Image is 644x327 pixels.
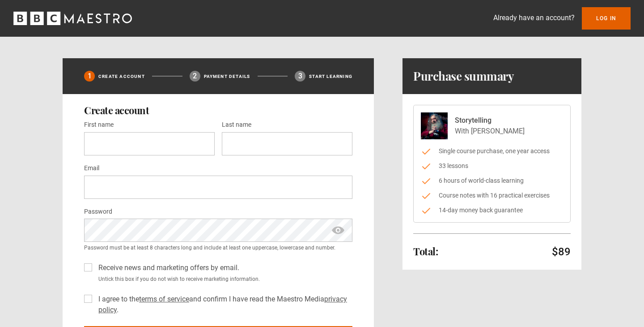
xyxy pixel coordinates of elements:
div: 3 [295,71,305,82]
li: 14-day money back guarantee [421,206,563,215]
div: 1 [84,71,95,82]
p: Payment details [204,73,250,80]
label: First name [84,120,114,130]
p: Storytelling [455,115,525,126]
h1: Purchase summary [413,69,514,83]
p: With [PERSON_NAME] [455,126,525,137]
p: $89 [552,245,571,259]
a: Log In [582,7,631,30]
li: 6 hours of world-class learning [421,176,563,185]
p: Already have an account? [493,13,575,23]
span: show password [331,219,345,242]
small: Untick this box if you do not wish to receive marketing information. [95,275,352,283]
p: Start learning [309,73,352,80]
li: Single course purchase, one year access [421,146,563,156]
li: Course notes with 16 practical exercises [421,191,563,200]
a: terms of service [139,295,189,303]
label: Receive news and marketing offers by email. [95,262,239,273]
p: Create Account [98,73,145,80]
div: 2 [190,71,200,82]
li: 33 lessons [421,161,563,171]
label: Last name [222,120,251,130]
label: I agree to the and confirm I have read the Maestro Media . [95,294,352,315]
svg: BBC Maestro [13,12,132,25]
label: Email [84,163,99,174]
label: Password [84,207,112,217]
h2: Total: [413,246,438,257]
small: Password must be at least 8 characters long and include at least one uppercase, lowercase and num... [84,244,352,252]
h2: Create account [84,105,352,116]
